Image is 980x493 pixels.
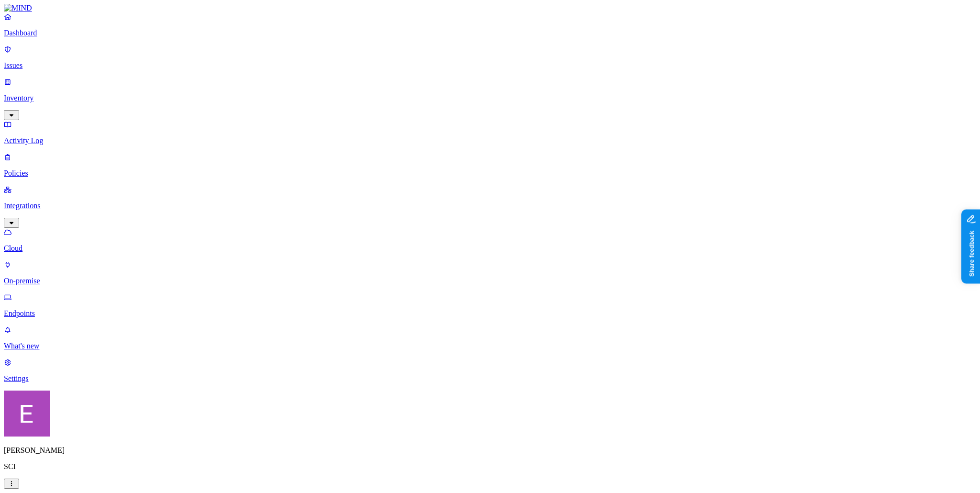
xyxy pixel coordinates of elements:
p: [PERSON_NAME] [4,446,976,455]
a: Activity Log [4,120,976,145]
a: Endpoints [4,293,976,318]
p: Settings [4,374,976,383]
a: Cloud [4,228,976,253]
p: Dashboard [4,29,976,37]
a: Policies [4,153,976,178]
img: Eran Barak [4,391,50,437]
p: What's new [4,342,976,350]
p: Activity Log [4,136,976,145]
p: Cloud [4,244,976,253]
a: What's new [4,325,976,350]
a: Inventory [4,78,976,119]
p: Policies [4,169,976,178]
a: Dashboard [4,12,976,37]
a: On-premise [4,260,976,285]
a: Settings [4,358,976,383]
p: Endpoints [4,309,976,318]
p: On-premise [4,277,976,285]
p: Inventory [4,94,976,102]
a: Issues [4,45,976,70]
a: Integrations [4,185,976,226]
img: MIND [4,4,32,12]
p: Integrations [4,202,976,210]
a: MIND [4,4,976,12]
p: SCI [4,462,976,471]
p: Issues [4,61,976,70]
